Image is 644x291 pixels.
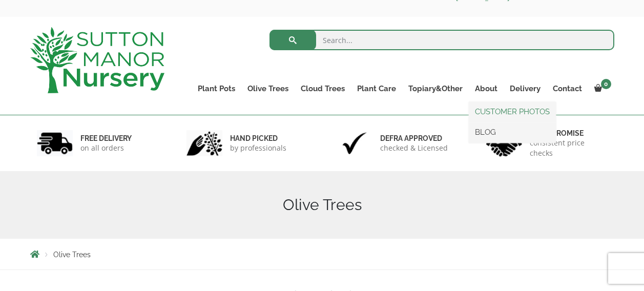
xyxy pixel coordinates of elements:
span: 0 [601,79,611,89]
img: 1.jpg [37,130,73,156]
a: Plant Care [351,81,402,96]
a: Plant Pots [192,81,241,96]
p: consistent price checks [530,138,608,158]
a: 0 [588,81,614,96]
input: Search... [269,30,614,50]
a: Topiary&Other [402,81,469,96]
a: Olive Trees [241,81,295,96]
img: 2.jpg [186,130,222,156]
h1: Olive Trees [30,196,614,214]
p: by professionals [230,143,286,153]
a: BLOG [469,124,556,140]
h6: FREE DELIVERY [80,134,132,143]
a: About [469,81,504,96]
img: logo [30,27,164,93]
p: checked & Licensed [380,143,448,153]
nav: Breadcrumbs [30,250,614,258]
h6: hand picked [230,134,286,143]
a: Contact [547,81,588,96]
p: on all orders [80,143,132,153]
img: 4.jpg [486,128,522,159]
h6: Defra approved [380,134,448,143]
a: Delivery [504,81,547,96]
span: Olive Trees [53,251,91,259]
a: Cloud Trees [295,81,351,96]
h6: Price promise [530,129,608,138]
img: 3.jpg [337,130,372,156]
a: CUSTOMER PHOTOS [469,104,556,119]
